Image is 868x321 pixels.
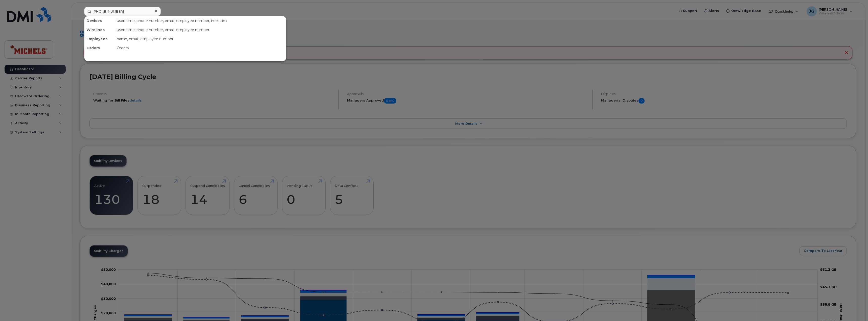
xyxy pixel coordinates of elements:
[84,25,115,34] div: Wirelines
[115,43,286,53] div: Orders
[84,43,115,53] div: Orders
[115,34,286,43] div: name, email, employee number
[115,16,286,25] div: username, phone number, email, employee number, imei, sim
[84,16,115,25] div: Devices
[115,25,286,34] div: username, phone number, email, employee number
[84,34,115,43] div: Employees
